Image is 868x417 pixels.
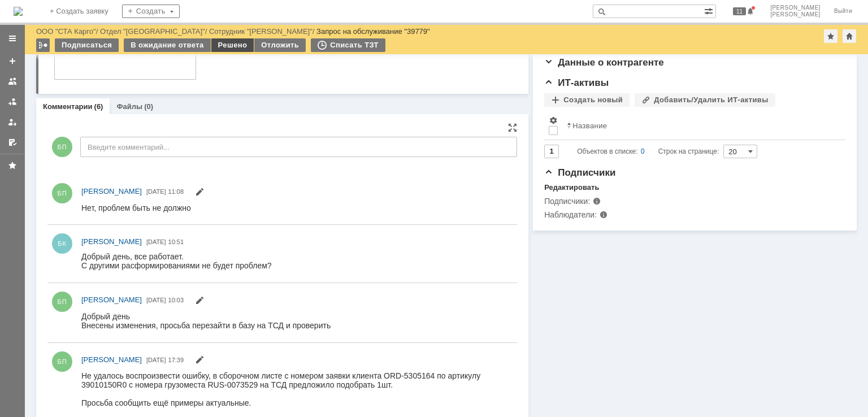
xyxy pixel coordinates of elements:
a: Отдел "[GEOGRAPHIC_DATA]" [100,27,205,36]
div: Сделать домашней страницей [843,29,856,43]
span: [PERSON_NAME] [81,237,142,246]
span: Настройки [549,116,558,125]
span: . [78,122,80,131]
div: (0) [144,102,153,111]
a: [PERSON_NAME] [81,294,142,306]
a: Создать заявку [3,52,21,70]
span: 17:39 [168,357,184,363]
div: / [209,27,316,36]
span: Руководитель склада [7,74,92,83]
a: ООО "СТА Карго" [36,27,96,36]
span: [PERSON_NAME] [81,187,142,196]
span: ru [80,122,88,131]
div: Добавить в избранное [824,29,837,43]
span: ИТ-активы [544,77,609,88]
span: [PERSON_NAME] [81,296,142,304]
div: / [36,27,100,36]
span: БП [52,137,72,157]
a: [PERSON_NAME] [81,236,142,247]
a: Комментарии [43,102,93,111]
span: [PERSON_NAME] [770,11,821,18]
span: [DATE] [146,297,166,303]
span: stacargo [7,122,78,131]
a: [PERSON_NAME] [81,354,142,366]
i: Строк на странице: [577,145,719,158]
span: . [31,122,33,131]
a: Мои заявки [3,113,21,131]
span: 11 [733,7,746,15]
a: Перейти на домашнюю страницу [14,7,23,16]
span: С уважением, [7,54,60,63]
span: Данные о контрагенте [544,57,664,68]
div: Название [572,121,607,130]
img: logo [14,7,23,16]
a: Сотрудник "[PERSON_NAME]" [209,27,313,36]
span: ОП г. [GEOGRAPHIC_DATA] [7,93,116,102]
span: ru [61,131,68,140]
span: 7(4852)637-120 вн. 1201 [57,103,150,112]
span: . [25,131,68,140]
span: www [7,131,25,140]
a: bubkin.k@ [7,122,46,131]
span: . [59,131,61,140]
span: Редактировать [195,297,204,306]
div: Подписчики: [544,197,658,206]
span: Сот. тел.: [PHONE_NUMBER] [7,112,126,121]
div: На всю страницу [508,123,517,132]
span: Редактировать [195,189,204,198]
span: [PERSON_NAME] [770,5,821,11]
a: [PERSON_NAME] [81,186,142,197]
a: Заявки на командах [3,72,21,90]
span: [PERSON_NAME] [7,64,83,73]
div: / [100,27,209,36]
span: 10:51 [168,238,184,245]
a: Файлы [116,102,142,111]
div: (6) [94,102,103,111]
div: 0 [641,145,645,158]
span: [PERSON_NAME] [81,355,142,364]
div: Запрос на обслуживание "39779" [316,27,430,36]
div: Редактировать [544,183,599,192]
span: stacargo [27,131,59,140]
span: 11:08 [168,188,184,195]
span: @ [38,122,46,131]
img: download [7,158,149,195]
a: Заявки в моей ответственности [3,93,21,111]
span: [DATE] [146,238,166,245]
span: Объектов в списке: [577,147,637,155]
span: ООО «СТА Карго» [7,84,79,93]
div: Наблюдатели: [544,210,658,219]
span: Подписчики [544,167,615,178]
a: Мои согласования [3,133,21,151]
a: stacargo.ru [27,131,68,140]
span: Расширенный поиск [704,5,715,16]
span: 10:03 [168,297,184,303]
div: Создать [122,5,180,18]
th: Название [562,111,836,140]
span: Оф. тел.: + [7,103,57,112]
span: [DATE] [146,188,166,195]
span: Редактировать [195,357,204,366]
span: [DATE] [146,357,166,363]
div: Работа с массовостью [36,38,50,52]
